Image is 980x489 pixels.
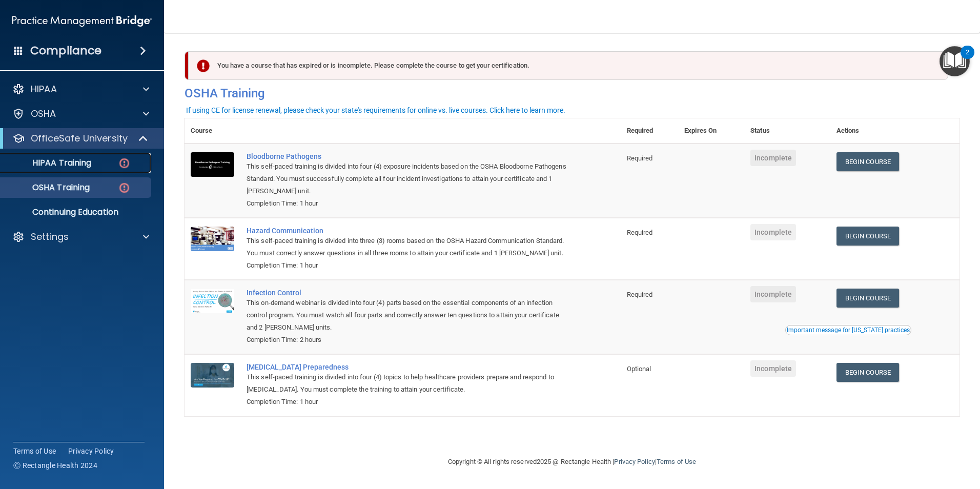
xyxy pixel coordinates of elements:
th: Actions [830,118,959,144]
a: Privacy Policy [68,446,114,456]
a: Privacy Policy [614,458,655,465]
a: [MEDICAL_DATA] Preparedness [247,363,569,371]
a: OSHA [12,108,149,120]
img: danger-circle.6113f641.png [118,157,131,170]
a: Settings [12,231,149,243]
a: Hazard Communication [247,227,569,235]
button: Open Resource Center, 2 new notifications [940,46,970,76]
p: OfficeSafe University [31,132,128,145]
span: Incomplete [750,360,796,377]
a: Terms of Use [657,458,696,465]
div: Copyright © All rights reserved 2025 @ Rectangle Health | | [385,445,759,478]
div: Completion Time: 2 hours [247,334,569,346]
a: HIPAA [12,83,149,95]
img: exclamation-circle-solid-danger.72ef9ffc.png [197,59,210,72]
div: You have a course that has expired or is incomplete. Please complete the course to get your certi... [189,51,948,80]
span: Incomplete [750,224,796,240]
div: Important message for [US_STATE] practices [787,327,910,333]
span: Ⓒ Rectangle Health 2024 [13,460,97,471]
button: If using CE for license renewal, please check your state's requirements for online vs. live cours... [185,105,567,115]
div: This self-paced training is divided into four (4) exposure incidents based on the OSHA Bloodborne... [247,160,569,197]
div: Completion Time: 1 hour [247,259,569,272]
a: Bloodborne Pathogens [247,152,569,160]
div: 2 [966,52,969,66]
span: Required [627,154,653,162]
a: Begin Course [836,152,899,171]
p: HIPAA Training [7,158,91,168]
th: Status [744,118,830,144]
a: Begin Course [836,289,899,308]
div: This on-demand webinar is divided into four (4) parts based on the essential components of an inf... [247,297,569,334]
p: Settings [31,231,69,243]
a: OfficeSafe University [12,132,149,145]
p: Continuing Education [7,207,147,217]
span: Optional [627,365,651,373]
th: Course [185,118,240,144]
a: Begin Course [836,363,899,382]
img: PMB logo [12,11,152,31]
a: Infection Control [247,289,569,297]
a: Begin Course [836,227,899,246]
p: HIPAA [31,83,57,95]
button: Read this if you are a dental practitioner in the state of CA [785,325,911,335]
span: Incomplete [750,150,796,166]
div: This self-paced training is divided into three (3) rooms based on the OSHA Hazard Communication S... [247,235,569,259]
th: Expires On [678,118,744,144]
th: Required [621,118,678,144]
a: Terms of Use [13,446,56,456]
iframe: Drift Widget Chat Controller [929,418,968,457]
span: Required [627,229,653,236]
img: danger-circle.6113f641.png [118,181,131,194]
div: Completion Time: 1 hour [247,197,569,210]
div: Completion Time: 1 hour [247,396,569,408]
p: OSHA [31,108,56,120]
h4: Compliance [30,44,101,58]
div: If using CE for license renewal, please check your state's requirements for online vs. live cours... [186,107,565,114]
span: Incomplete [750,286,796,302]
h4: OSHA Training [185,86,959,100]
p: OSHA Training [7,182,90,193]
div: This self-paced training is divided into four (4) topics to help healthcare providers prepare and... [247,371,569,396]
span: Required [627,291,653,298]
